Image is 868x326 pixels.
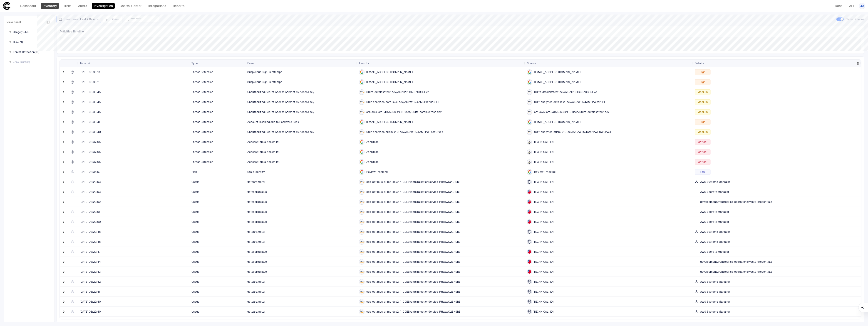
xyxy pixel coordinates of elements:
[80,210,100,214] div: 8/20/2025 13:29:51 (GMT+00:00 UTC)
[534,90,597,94] span: 00ita-datalaketest-dev/AKIAIPP3IGZGZUBDJFVA
[64,17,78,21] span: Timeframe
[247,200,267,203] span: getsecretvalue
[700,300,730,304] span: AWS Systems Manager
[247,240,265,243] span: getparameter
[533,270,553,274] span: [TECHNICAL_ID]
[80,110,101,114] div: 8/20/2025 13:38:45 (GMT+00:00 UTC)
[60,30,84,33] span: Activities Timeline
[80,170,101,174] span: [DATE] 08:36:57
[191,61,198,65] span: Type
[80,100,101,104] div: 8/20/2025 13:38:45 (GMT+00:00 UTC)
[80,110,101,114] span: [DATE] 08:38:45
[80,160,101,164] div: 8/20/2025 13:37:05 (GMT+00:00 UTC)
[247,150,280,154] span: Access from a Known IoC
[80,290,100,294] span: [DATE] 08:29:41
[247,190,267,194] span: getsecretvalue
[366,280,460,284] span: cde-optimus-prime-dev2-fi-CDEEventsIngestionService-PHcxwO2BHShE
[80,160,101,164] span: [DATE] 08:37:05
[366,260,460,264] span: cde-optimus-prime-dev2-fi-CDEEventsIngestionService-PHcxwO2BHShE
[80,140,101,144] div: 8/20/2025 13:37:05 (GMT+00:00 UTC)
[7,20,21,24] span: View Panel
[366,230,460,234] span: cde-optimus-prime-dev2-fi-CDEEventsIngestionService-PHcxwO2BHShE
[80,250,101,254] span: [DATE] 08:29:47
[247,290,265,293] span: getparameter
[191,307,244,316] span: Usage
[80,310,101,314] div: 8/20/2025 13:29:40 (GMT+00:00 UTC)
[528,190,531,194] img: US
[80,240,101,244] div: 8/20/2025 13:29:48 (GMT+00:00 UTC)
[700,270,772,274] span: development2/entreprise-operations/vesta-credentials
[80,200,101,204] div: 8/20/2025 13:29:52 (GMT+00:00 UTC)
[247,270,267,273] span: getsecretvalue
[76,3,89,9] a: Alerts
[527,61,536,65] span: Source
[80,180,101,184] span: [DATE] 08:29:53
[859,3,865,9] button: JU
[366,140,379,144] span: ZenGuide
[71,290,74,294] div: User: arn:aws:sts::605024828399:assumed-role/cde-optimus-prime-dev2-fi-CDEEventsIngestionService-...
[528,260,531,264] div: United States
[366,310,460,314] span: cde-optimus-prime-dev2-fi-CDEEventsIngestionService-PHcxwO2BHShE
[62,3,73,9] a: Risks
[700,310,730,314] span: AWS Systems Manager
[191,88,244,97] span: Threat Detection
[146,3,168,9] a: Integrations
[533,240,553,244] span: [TECHNICAL_ID]
[191,297,244,306] span: Usage
[191,197,244,206] span: Usage
[80,300,101,304] div: 8/20/2025 13:29:40 (GMT+00:00 UTC)
[700,190,729,194] span: AWS Secrets Manager
[191,177,244,186] span: Usage
[191,137,244,147] span: Threat Detection
[41,3,59,9] a: Inventory
[533,220,553,224] span: [TECHNICAL_ID]
[247,130,314,134] span: Unauthorized Secret Access Attempt by Access Key
[533,190,553,194] span: [TECHNICAL_ID]
[534,110,609,114] span: arn:aws:iam::415596832415:user/00ita-datalaketest-dev
[80,80,99,84] div: 8/20/2025 13:39:11 (GMT+00:00 UTC)
[80,70,100,74] div: 8/20/2025 13:39:13 (GMT+00:00 UTC)
[247,120,299,124] span: Account Disabled due to Password Leak
[80,300,101,304] span: [DATE] 08:29:40
[833,3,844,9] a: Docs
[80,270,101,274] div: 8/20/2025 13:29:43 (GMT+00:00 UTC)
[247,61,255,65] span: Event
[191,167,244,176] span: Risk
[846,17,864,21] span: Show Timeline
[80,17,96,21] span: Last 7 Days
[80,170,101,174] div: 8/20/2025 13:36:57 (GMT+00:00 UTC)
[80,61,86,65] span: Time
[700,240,730,244] span: AWS Systems Manager
[71,210,74,214] div: User: arn:aws:sts::605024828399:assumed-role/cde-optimus-prime-dev2-fi-CDEEventsIngestionService-...
[366,170,388,174] span: Review Tracking
[247,260,267,263] span: getsecretvalue
[191,118,244,127] span: Threat Detection
[847,3,856,9] a: API
[366,290,460,294] span: cde-optimus-prime-dev2-fi-CDEEventsIngestionService-PHcxwO2BHShE
[71,230,74,234] div: User: arn:aws:sts::605024828399:assumed-role/cde-optimus-prime-dev2-fi-CDEEventsIngestionService-...
[528,210,531,214] img: US
[191,267,244,276] span: Usage
[528,220,531,224] img: US
[366,220,460,224] span: cde-optimus-prime-dev2-fi-CDEEventsIngestionService-PHcxwO2BHShE
[191,227,244,236] span: Usage
[366,180,460,184] span: cde-optimus-prime-dev2-fi-CDEEventsIngestionService-PHcxwO2BHShE
[697,100,708,104] span: Medium
[71,250,74,254] div: User: arn:aws:sts::605024828399:assumed-role/cde-optimus-prime-dev2-fi-CDEEventsIngestionService-...
[534,80,580,84] span: [EMAIL_ADDRESS][DOMAIN_NAME]
[700,200,772,204] span: development2/entreprise-operations/vesta-credentials
[533,160,553,164] span: [TECHNICAL_ID]
[700,210,729,214] span: AWS Secrets Manager
[366,80,413,84] span: [EMAIL_ADDRESS][DOMAIN_NAME]
[13,40,23,44] span: Risk ( 71 )
[247,170,265,174] span: Stale Identity
[80,100,101,104] span: [DATE] 08:38:45
[528,250,531,254] img: US
[80,270,101,274] span: [DATE] 08:29:43
[528,270,531,274] div: United States
[698,150,707,154] span: Critical
[80,260,101,264] span: [DATE] 08:29:44
[533,180,553,184] span: [TECHNICAL_ID]
[366,200,460,204] span: cde-optimus-prime-dev2-fi-CDEEventsIngestionService-PHcxwO2BHShE
[191,207,244,216] span: Usage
